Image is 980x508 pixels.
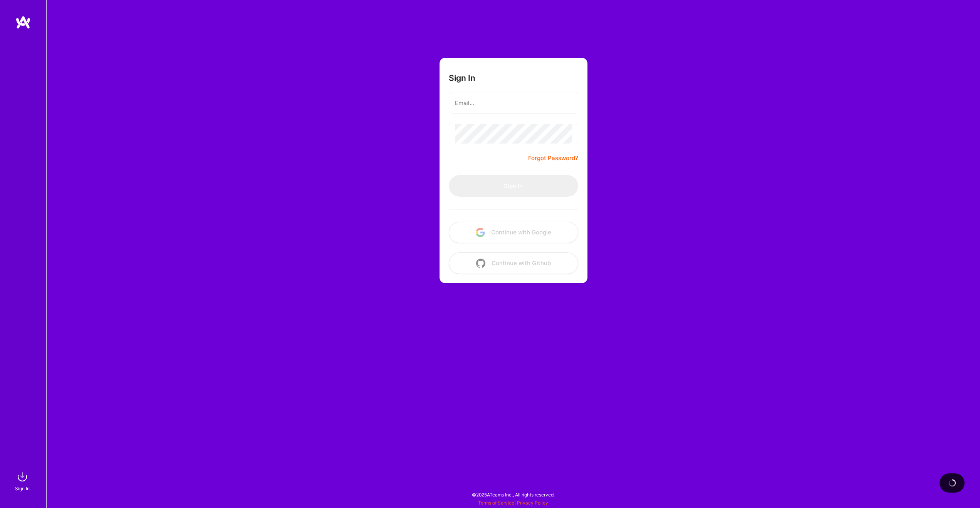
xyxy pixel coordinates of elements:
[455,93,572,113] input: Email...
[15,15,31,29] img: logo
[449,222,578,243] button: Continue with Google
[16,469,30,493] a: sign inSign In
[15,469,30,485] img: sign in
[478,500,514,506] a: Terms of Service
[15,485,30,493] div: Sign In
[449,73,475,83] h3: Sign In
[478,500,548,506] span: |
[476,259,485,268] img: icon
[948,479,957,487] img: loading
[46,485,980,504] div: © 2025 ATeams Inc., All rights reserved.
[449,175,578,197] button: Sign In
[517,500,548,506] a: Privacy Policy
[449,252,578,274] button: Continue with Github
[476,228,485,237] img: icon
[528,154,578,163] a: Forgot Password?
